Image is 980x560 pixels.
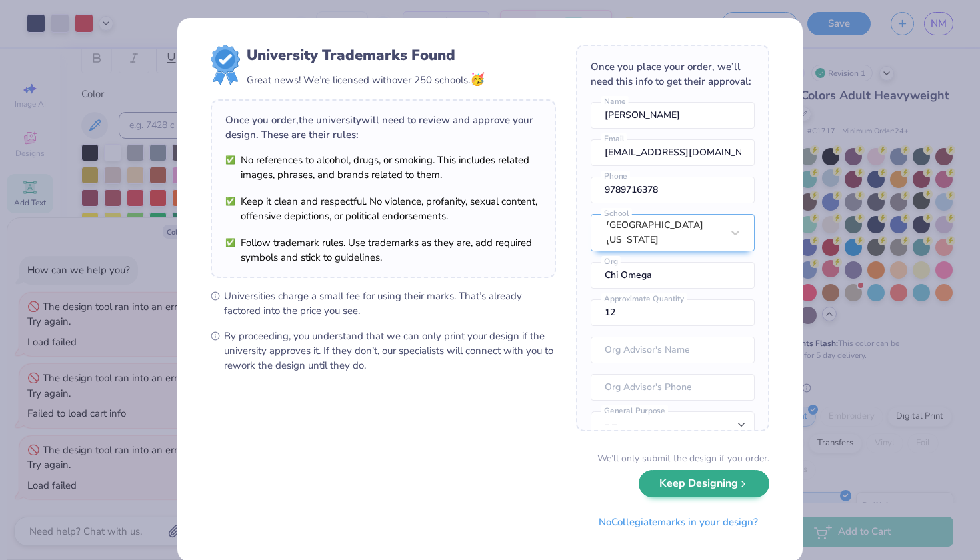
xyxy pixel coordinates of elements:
input: Phone [591,177,755,203]
img: license-marks-badge.png [211,45,240,85]
input: Email [591,139,755,166]
input: Approximate Quantity [591,299,755,326]
div: Great news! We’re licensed with over 250 schools. [247,71,485,89]
div: [GEOGRAPHIC_DATA][US_STATE] [606,218,722,247]
input: Org Advisor's Name [591,337,755,363]
li: Follow trademark rules. Use trademarks as they are, add required symbols and stick to guidelines. [225,235,541,265]
div: Once you place your order, we’ll need this info to get their approval: [591,59,755,89]
div: Once you order, the university will need to review and approve your design. These are their rules: [225,113,541,142]
li: No references to alcohol, drugs, or smoking. This includes related images, phrases, and brands re... [225,153,541,182]
div: We’ll only submit the design if you order. [597,451,769,465]
span: 🥳 [470,71,485,87]
span: By proceeding, you understand that we can only print your design if the university approves it. I... [224,329,556,373]
button: NoCollegiatemarks in your design? [587,509,769,536]
button: Keep Designing [639,470,769,497]
input: Name [591,102,755,129]
input: Org Advisor's Phone [591,374,755,401]
span: Universities charge a small fee for using their marks. That’s already factored into the price you... [224,289,556,318]
div: University Trademarks Found [247,45,485,66]
input: Org [591,262,755,289]
li: Keep it clean and respectful. No violence, profanity, sexual content, offensive depictions, or po... [225,194,541,223]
